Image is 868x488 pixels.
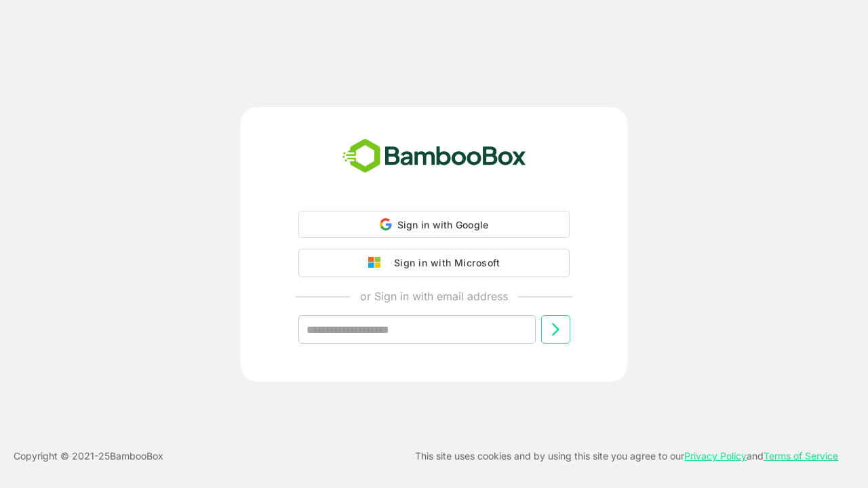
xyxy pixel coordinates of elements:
div: Sign in with Microsoft [387,254,500,272]
img: bamboobox [335,134,534,179]
button: Sign in with Microsoft [298,249,570,277]
img: google [368,257,387,269]
p: This site uses cookies and by using this site you agree to our and [415,448,838,464]
p: or Sign in with email address [360,288,508,304]
p: Copyright © 2021- 25 BambooBox [14,448,163,464]
a: Privacy Policy [684,450,747,462]
a: Terms of Service [764,450,838,462]
div: Sign in with Google [298,211,570,238]
span: Sign in with Google [397,219,489,230]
